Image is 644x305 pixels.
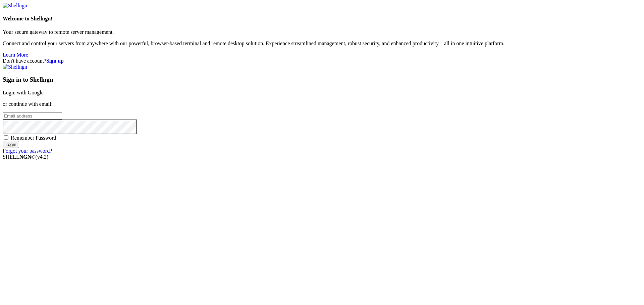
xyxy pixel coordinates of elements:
input: Email address [3,112,62,120]
a: Forgot your password? [3,148,52,154]
b: NGN [19,154,32,160]
a: Login with Google [3,90,44,95]
p: Your secure gateway to remote server management. [3,29,641,35]
input: Remember Password [4,135,8,140]
span: Remember Password [11,135,56,141]
span: 4.2.0 [36,154,49,160]
span: SHELL © [3,154,48,160]
p: or continue with email: [3,101,641,107]
input: Login [3,141,19,148]
p: Connect and control your servers from anywhere with our powerful, browser-based terminal and remo... [3,41,641,47]
div: Don't have account? [3,58,641,64]
a: Sign up [46,58,64,64]
a: Learn More [3,52,28,58]
h4: Welcome to Shellngn! [3,16,641,22]
h3: Sign in to Shellngn [3,76,641,83]
img: Shellngn [3,3,27,9]
img: Shellngn [3,64,27,70]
